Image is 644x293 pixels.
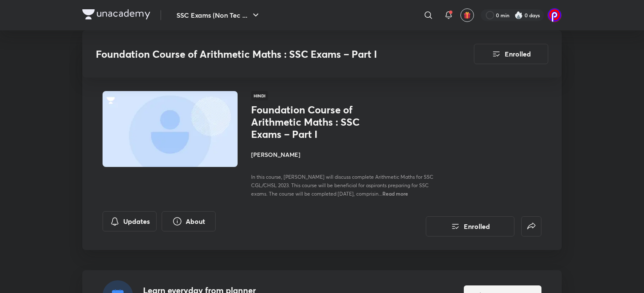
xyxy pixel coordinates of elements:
[96,48,426,60] h3: Foundation Course of Arithmetic Maths : SSC Exams – Part I
[382,190,408,197] span: Read more
[101,90,239,168] img: Thumbnail
[426,216,514,237] button: Enrolled
[251,174,433,197] span: In this course, [PERSON_NAME] will discuss complete Arithmetic Maths for SSC CGL/CHSL 2023. This ...
[162,211,216,231] button: About
[514,11,523,19] img: streak
[251,104,389,140] h1: Foundation Course of Arithmetic Maths : SSC Exams – Part I
[82,9,150,22] a: Company Logo
[251,150,440,159] h4: [PERSON_NAME]
[82,9,150,19] img: Company Logo
[474,44,548,64] button: Enrolled
[463,11,471,19] img: avatar
[251,91,268,100] span: Hindi
[103,211,157,231] button: Updates
[460,8,474,22] button: avatar
[171,7,266,24] button: SSC Exams (Non Tec ...
[521,216,541,237] button: false
[547,8,562,22] img: PRETAM DAS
